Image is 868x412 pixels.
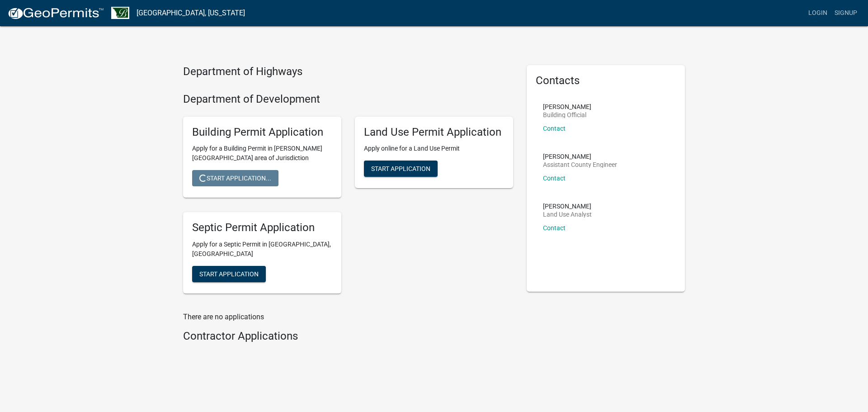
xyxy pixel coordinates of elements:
[536,74,676,87] h5: Contacts
[543,104,591,110] p: [PERSON_NAME]
[183,330,513,343] h4: Contractor Applications
[364,144,504,153] p: Apply online for a Land Use Permit
[192,144,332,163] p: Apply for a Building Permit in [PERSON_NAME][GEOGRAPHIC_DATA] area of Jurisdiction
[543,224,566,232] a: Contact
[183,65,513,78] h4: Department of Highways
[371,165,430,172] span: Start Application
[137,5,245,21] a: [GEOGRAPHIC_DATA], [US_STATE]
[543,153,617,160] p: [PERSON_NAME]
[543,125,566,132] a: Contact
[199,270,259,278] span: Start Application
[192,266,266,282] button: Start Application
[543,175,566,182] a: Contact
[192,240,332,259] p: Apply for a Septic Permit in [GEOGRAPHIC_DATA], [GEOGRAPHIC_DATA]
[831,5,861,22] a: Signup
[192,221,332,234] h5: Septic Permit Application
[805,5,831,22] a: Login
[183,330,513,346] wm-workflow-list-section: Contractor Applications
[364,161,438,177] button: Start Application
[183,312,513,322] p: There are no applications
[543,203,592,209] p: [PERSON_NAME]
[111,7,129,19] img: Benton County, Minnesota
[364,126,504,139] h5: Land Use Permit Application
[183,93,513,106] h4: Department of Development
[543,161,617,168] p: Assistant County Engineer
[543,211,592,218] p: Land Use Analyst
[192,170,278,186] button: Start Application...
[543,112,591,118] p: Building Official
[199,175,271,182] span: Start Application...
[192,126,332,139] h5: Building Permit Application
